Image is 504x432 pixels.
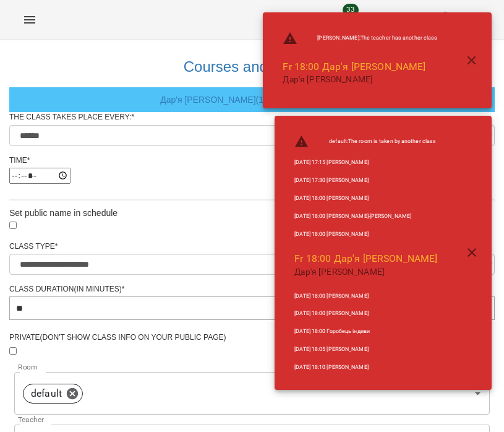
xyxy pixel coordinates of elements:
[9,284,495,295] div: Class Duration(in minutes)
[15,59,489,75] h3: Courses and Groups
[9,332,495,343] div: Private(Don't show class info on your public page)
[284,305,447,322] li: [DATE] 18:00 [PERSON_NAME]
[284,322,447,340] li: [DATE] 18:00 Горобець індиви
[284,171,447,189] li: [DATE] 17:30 [PERSON_NAME]
[294,253,437,264] a: Fr 18:00 Дар'я [PERSON_NAME]
[284,287,447,305] li: [DATE] 18:00 [PERSON_NAME]
[294,266,437,279] p: Дар'я [PERSON_NAME]
[284,129,447,154] li: default : The room is taken by another class
[284,225,447,243] li: [DATE] 18:00 [PERSON_NAME]
[343,4,359,16] span: 33
[9,155,495,166] div: Time
[283,74,437,86] p: Дар'я [PERSON_NAME]
[283,61,425,72] a: Fr 18:00 Дар'я [PERSON_NAME]
[15,5,45,35] button: Menu
[9,112,495,123] div: The class takes place every:
[284,153,447,171] li: [DATE] 17:15 [PERSON_NAME]
[23,384,83,404] div: default
[273,26,447,51] li: [PERSON_NAME] : The teacher has another class
[9,207,495,219] div: Set public name in schedule
[160,95,344,105] a: Дар'я [PERSON_NAME] ( 19 Classes per Week )
[31,386,62,401] p: default
[14,372,490,415] div: default
[284,358,447,376] li: [DATE] 18:10 [PERSON_NAME]
[284,207,447,225] li: [DATE] 18:00 [PERSON_NAME]-[PERSON_NAME]
[284,189,447,207] li: [DATE] 18:00 [PERSON_NAME]
[9,241,495,252] div: Class Type
[284,340,447,358] li: [DATE] 18:05 [PERSON_NAME]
